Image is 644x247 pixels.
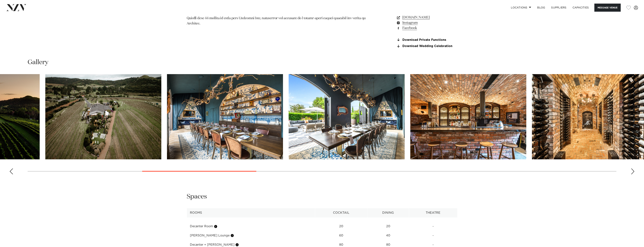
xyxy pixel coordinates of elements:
swiper-slide: 7 / 25 [167,74,283,159]
a: Instagram [396,20,457,25]
swiper-slide: 8 / 25 [289,74,405,159]
a: Capacities [570,4,592,12]
td: - [409,231,457,240]
td: 20 [367,222,409,231]
th: Cocktail [315,208,367,217]
a: BLOG [534,4,548,12]
a: SUPPLIERS [548,4,569,12]
a: Locations [508,4,534,12]
td: 60 [315,231,367,240]
td: 40 [367,231,409,240]
td: - [409,222,457,231]
td: Decanter Room [187,222,315,231]
swiper-slide: 6 / 25 [45,74,161,159]
a: [DOMAIN_NAME] [396,15,457,20]
a: Download Private Functions [396,38,457,42]
th: Rooms [187,208,315,217]
td: [PERSON_NAME] Lounge [187,231,315,240]
a: Download Wedding Celebration [396,45,457,48]
th: Theatre [409,208,457,217]
td: 20 [315,222,367,231]
h2: Gallery [28,58,48,67]
h2: Spaces [187,192,207,201]
th: Dining [367,208,409,217]
a: Facebook [396,25,457,31]
img: nzv-logo.png [6,4,27,11]
swiper-slide: 9 / 25 [410,74,526,159]
button: Message Venue [594,4,621,12]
